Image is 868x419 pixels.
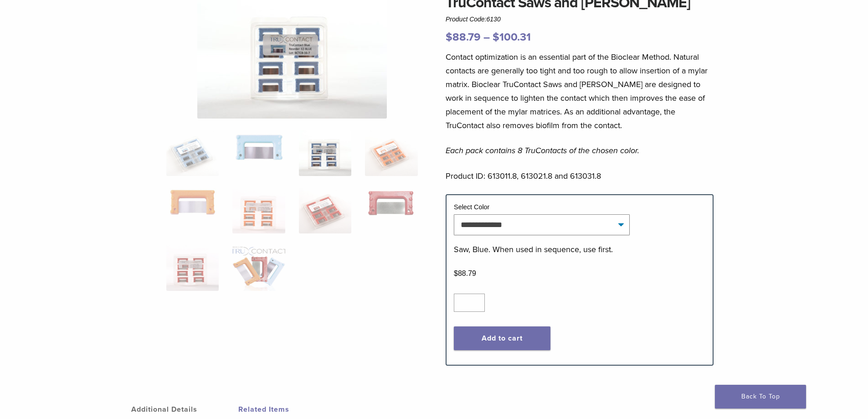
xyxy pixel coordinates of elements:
[446,16,501,23] span: Product Code:
[299,188,351,233] img: TruContact Saws and Sanders - Image 7
[454,203,489,211] label: Select Color
[487,16,501,23] span: 6130
[446,169,714,183] p: Product ID: 613011.8, 613021.8 and 613031.8
[454,326,550,350] button: Add to cart
[454,269,458,277] span: $
[232,188,285,233] img: TruContact Saws and Sanders - Image 6
[166,130,219,176] img: TruContact-Blue-2-324x324.jpg
[166,245,219,291] img: TruContact Saws and Sanders - Image 9
[166,188,219,217] img: TruContact Saws and Sanders - Image 5
[232,245,285,291] img: TruContact Saws and Sanders - Image 10
[483,31,490,44] span: –
[446,50,714,132] p: Contact optimization is an essential part of the Bioclear Method. Natural contacts are generally ...
[454,243,705,256] p: Saw, Blue. When used in sequence, use first.
[446,145,639,155] em: Each pack contains 8 TruContacts of the chosen color.
[493,31,531,44] bdi: 100.31
[446,31,481,44] bdi: 88.79
[232,130,285,163] img: TruContact Saws and Sanders - Image 2
[715,385,806,409] a: Back To Top
[446,31,452,44] span: $
[493,31,499,44] span: $
[454,269,476,277] bdi: 88.79
[299,130,351,176] img: TruContact Saws and Sanders - Image 3
[365,188,417,218] img: TruContact Saws and Sanders - Image 8
[365,130,417,176] img: TruContact Saws and Sanders - Image 4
